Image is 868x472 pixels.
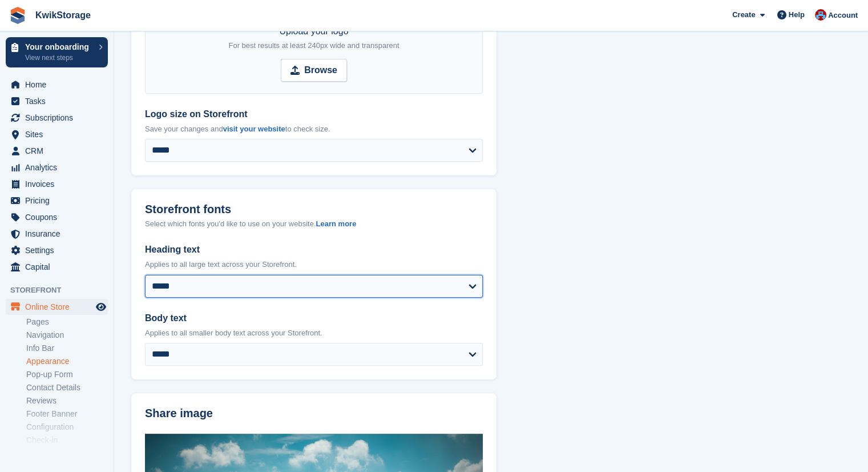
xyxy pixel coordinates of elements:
a: menu [6,242,108,258]
span: Create [732,9,755,21]
p: Save your changes and to check size. [145,123,483,135]
a: menu [6,226,108,242]
a: Learn more [316,219,356,228]
div: Upload your logo [228,25,399,52]
a: Pages [26,317,108,327]
a: Pop-up Form [26,369,108,380]
p: Applies to all smaller body text across your Storefront. [145,327,483,339]
p: Applies to all large text across your Storefront. [145,259,483,270]
a: KwikStorage [31,6,95,25]
span: Insurance [25,226,94,242]
a: Contact Details [26,382,108,393]
span: Analytics [25,159,94,175]
a: Appearance [26,356,108,367]
span: Sites [25,126,94,142]
a: menu [6,159,108,175]
div: Select which fonts you'd like to use on your website. [145,218,483,230]
span: Online Store [25,299,94,315]
label: Heading text [145,243,483,257]
span: Settings [25,242,94,258]
span: Capital [25,259,94,275]
span: Help [789,9,805,21]
a: Reviews [26,395,108,406]
span: Tasks [25,93,94,109]
a: menu [6,259,108,275]
a: Configuration [26,422,108,433]
span: Storefront [10,285,114,296]
label: Body text [145,311,483,325]
a: menu [6,126,108,142]
img: Georgie Harkus-Hodgson [815,9,826,21]
a: Info Bar [26,343,108,354]
img: stora-icon-8386f47178a22dfd0bd8f6a31ec36ba5ce8667c1dd55bd0f319d3a0aa187defe.svg [9,7,26,24]
a: menu [6,77,108,93]
h2: Storefront fonts [145,203,231,216]
strong: Browse [304,63,337,77]
a: Navigation [26,330,108,341]
a: visit your website [223,125,285,133]
input: Browse [281,59,347,82]
span: Pricing [25,193,94,209]
label: Logo size on Storefront [145,107,483,121]
span: CRM [25,143,94,159]
span: Account [828,10,858,21]
h2: Share image [145,407,483,420]
a: menu [6,110,108,126]
a: Check-in [26,435,108,446]
p: Your onboarding [25,43,93,51]
a: menu [6,143,108,159]
a: Preview store [94,300,108,314]
a: Your onboarding View next steps [6,37,108,67]
span: Subscriptions [25,110,94,126]
span: Home [25,77,94,93]
a: menu [6,299,108,315]
a: menu [6,93,108,109]
a: Footer Banner [26,409,108,419]
a: menu [6,176,108,192]
span: For best results at least 240px wide and transparent [228,41,399,50]
a: menu [6,209,108,225]
span: Invoices [25,176,94,192]
a: menu [6,193,108,209]
p: View next steps [25,53,93,63]
span: Coupons [25,209,94,225]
